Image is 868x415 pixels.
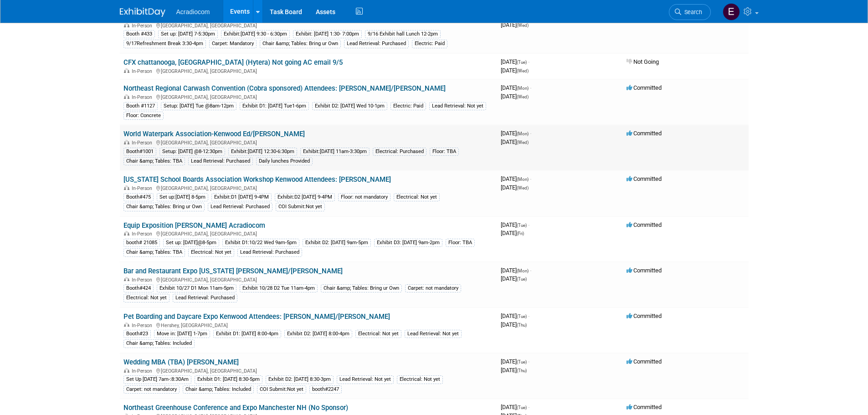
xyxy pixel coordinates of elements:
div: [GEOGRAPHIC_DATA], [GEOGRAPHIC_DATA] [123,67,493,74]
div: [GEOGRAPHIC_DATA], [GEOGRAPHIC_DATA] [123,138,493,146]
span: [DATE] [501,313,529,319]
img: In-Person Event [124,231,129,236]
a: Equip Exposition [PERSON_NAME] Acradiocom [123,221,265,230]
div: booth#2247 [309,385,342,394]
span: (Mon) [517,177,529,182]
span: (Wed) [517,23,529,28]
span: In-Person [132,368,155,374]
div: Floor: Concrete [123,112,164,120]
span: Not Going [627,58,659,65]
span: In-Person [132,23,155,29]
span: In-Person [132,277,155,283]
div: 9/17Refreshment Break 3:30-4pm [123,40,206,48]
span: Acradiocom [176,8,210,15]
div: Lead Retrieval: Purchased [208,203,272,211]
div: Hershey, [GEOGRAPHIC_DATA] [123,321,493,328]
div: Lead Retrieval: Not yet [405,330,462,338]
a: World Waterpark Association-Kenwood Ed/[PERSON_NAME] [123,130,305,138]
span: Committed [627,267,662,274]
div: Set Up [DATE] 7am-:8:30Am [123,375,191,384]
span: Committed [627,358,662,365]
div: Exhibit D3: [DATE] 9am-2pm [374,239,442,247]
div: [GEOGRAPHIC_DATA], [GEOGRAPHIC_DATA] [123,276,493,283]
span: In-Person [132,185,155,191]
div: Floor: not mandatory [338,193,390,201]
div: Electric: Paid [390,102,426,110]
span: In-Person [132,323,155,328]
span: (Wed) [517,94,529,99]
div: Booth #1127 [123,102,158,110]
div: Electrical: Not yet [355,330,401,338]
div: Lead Retrieval: Purchased [344,40,409,48]
span: [DATE] [501,367,527,374]
div: Booth#1001 [123,148,156,156]
span: [DATE] [501,93,529,100]
a: Search [669,4,711,20]
div: Lead Retrieval: Purchased [188,157,253,165]
div: Set up: [DATE]@8-5pm [163,239,219,247]
div: Set up: [DATE] 7-5:30pm [158,30,218,38]
span: (Tue) [517,223,527,228]
span: - [530,267,531,274]
span: - [528,404,529,410]
div: Floor: TBA [430,148,459,156]
div: Floor: TBA [446,239,475,247]
span: (Tue) [517,405,527,410]
span: Committed [627,175,662,182]
div: Chair &amp; Tables: Bring ur Own [321,284,402,292]
div: Chair &amp; Tables: TBA [123,157,185,165]
div: Exhibit D2: [DATE] 9am-5pm [303,239,371,247]
div: Exhibit D2: [DATE] Wed 10-1pm [312,102,387,110]
div: Carpet: not mandatory [123,385,180,394]
div: Chair &amp; Tables: TBA [123,248,185,256]
span: - [530,130,531,137]
span: (Mon) [517,131,529,136]
div: booth# 21085 [123,239,160,247]
span: Search [681,9,702,15]
div: Lead Retrieval: Purchased [173,294,237,302]
div: Booth#475 [123,193,154,201]
div: COI Submit:Not yet [257,385,306,394]
div: Lead Retrieval: Purchased [237,248,302,256]
div: Booth#23 [123,330,151,338]
a: Wedding MBA (TBA) [PERSON_NAME] [123,358,239,366]
div: Chair &amp; Tables: Included [183,385,254,394]
img: In-Person Event [124,185,129,190]
span: - [528,58,529,65]
span: [DATE] [501,230,524,236]
div: Exhibit 10/27 D1 Mon 11am-5pm [157,284,236,292]
div: Carpet: not mandatory [405,284,461,292]
div: Electrical: Not yet [394,193,440,201]
span: [DATE] [501,175,531,182]
div: Lead Retrieval: Not yet [429,102,486,110]
span: [DATE] [501,130,531,137]
span: [DATE] [501,67,529,74]
span: Committed [627,404,662,410]
div: COI Submit:Not yet [276,203,325,211]
a: Pet Boarding and Daycare Expo Kenwood Attendees: [PERSON_NAME]/[PERSON_NAME] [123,313,390,321]
img: In-Person Event [124,23,129,27]
div: Lead Retrieval: Not yet [337,375,394,384]
div: [GEOGRAPHIC_DATA], [GEOGRAPHIC_DATA] [123,367,493,374]
div: Exhibit D1: [DATE] 8:00-4pm [213,330,281,338]
span: (Tue) [517,359,527,364]
span: (Mon) [517,86,529,91]
span: [DATE] [501,358,529,365]
span: (Thu) [517,323,527,328]
div: Set up:[DATE] 8-5pm [157,193,208,201]
img: In-Person Event [124,277,129,282]
span: Committed [627,313,662,319]
div: Setup: [DATE] Tue @8am-12pm [161,102,236,110]
img: Elizabeth Martinez [723,3,740,20]
span: - [530,84,531,91]
div: Exhibit D2: [DATE] 8:30-3pm [266,375,334,384]
div: [GEOGRAPHIC_DATA], [GEOGRAPHIC_DATA] [123,230,493,237]
span: (Wed) [517,140,529,145]
img: In-Person Event [124,94,129,99]
span: Committed [627,84,662,91]
a: Northeast Greenhouse Conference and Expo Manchester NH (No Sponsor) [123,404,348,412]
span: (Wed) [517,68,529,73]
span: (Tue) [517,277,527,282]
span: (Tue) [517,314,527,319]
div: [GEOGRAPHIC_DATA], [GEOGRAPHIC_DATA] [123,184,493,191]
